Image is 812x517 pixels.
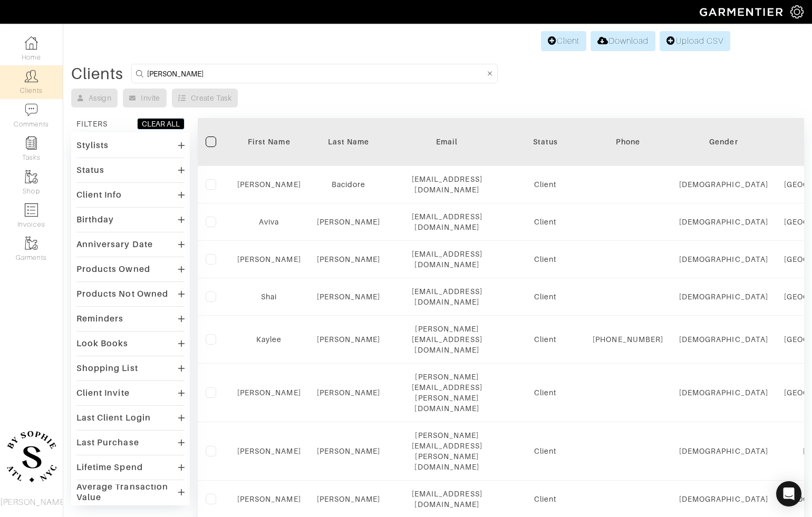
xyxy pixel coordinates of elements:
[76,363,138,374] div: Shopping List
[679,136,768,147] div: Gender
[514,494,577,504] div: Client
[317,447,381,455] a: [PERSON_NAME]
[396,136,498,147] div: Email
[76,314,123,324] div: Reminders
[694,3,790,21] img: garmentier-logo-header-white-b43fb05a5012e4ada735d5af1a66efaba907eab6374d6393d1fbf88cb4ef424d.png
[396,489,498,510] div: [EMAIL_ADDRESS][DOMAIN_NAME]
[76,119,108,129] div: FILTERS
[76,289,168,299] div: Products Not Owned
[76,165,104,175] div: Status
[679,291,768,302] div: [DEMOGRAPHIC_DATA]
[514,291,577,302] div: Client
[396,372,498,414] div: [PERSON_NAME][EMAIL_ADDRESS][PERSON_NAME][DOMAIN_NAME]
[25,203,38,217] img: orders-icon-0abe47150d42831381b5fb84f609e132dff9fe21cb692f30cb5eec754e2cba89.png
[25,103,38,116] img: comment-icon-a0a6a9ef722e966f86d9cbdc48e553b5cf19dbc54f86b18d962a5391bc8f6eb6.png
[317,495,381,503] a: [PERSON_NAME]
[514,446,577,456] div: Client
[317,335,381,344] a: [PERSON_NAME]
[25,136,38,150] img: reminder-icon-8004d30b9f0a5d33ae49ab947aed9ed385cf756f9e5892f1edd6e32f2345188e.png
[396,324,498,355] div: [PERSON_NAME][EMAIL_ADDRESS][DOMAIN_NAME]
[76,140,109,151] div: Stylists
[76,388,130,398] div: Client Invite
[76,239,153,250] div: Anniversary Date
[142,119,180,129] div: CLEAR ALL
[317,292,381,301] a: [PERSON_NAME]
[25,70,38,83] img: clients-icon-6bae9207a08558b7cb47a8932f037763ab4055f8c8b6bfacd5dc20c3e0201464.png
[309,118,389,166] th: Toggle SortBy
[237,255,301,264] a: [PERSON_NAME]
[237,388,301,397] a: [PERSON_NAME]
[514,334,577,345] div: Client
[317,218,381,226] a: [PERSON_NAME]
[237,136,301,147] div: First Name
[71,69,123,79] div: Clients
[541,31,586,51] a: Client
[679,334,768,345] div: [DEMOGRAPHIC_DATA]
[660,31,730,51] a: Upload CSV
[790,5,804,18] img: gear-icon-white-bd11855cb880d31180b6d7d6211b90ccbf57a29d726f0c71d8c61bd08dd39cc2.png
[76,482,178,503] div: Average Transaction Value
[671,118,776,166] th: Toggle SortBy
[593,334,663,345] div: [PHONE_NUMBER]
[317,255,381,264] a: [PERSON_NAME]
[679,217,768,227] div: [DEMOGRAPHIC_DATA]
[76,338,129,349] div: Look Books
[396,286,498,307] div: [EMAIL_ADDRESS][DOMAIN_NAME]
[679,494,768,504] div: [DEMOGRAPHIC_DATA]
[237,447,301,455] a: [PERSON_NAME]
[679,446,768,456] div: [DEMOGRAPHIC_DATA]
[237,180,301,189] a: [PERSON_NAME]
[514,387,577,398] div: Client
[506,118,585,166] th: Toggle SortBy
[514,136,577,147] div: Status
[679,254,768,265] div: [DEMOGRAPHIC_DATA]
[237,495,301,503] a: [PERSON_NAME]
[776,481,801,506] div: Open Intercom Messenger
[76,413,151,423] div: Last Client Login
[317,136,381,147] div: Last Name
[591,31,655,51] a: Download
[76,190,122,200] div: Client Info
[259,218,279,226] a: Aviva
[76,214,114,225] div: Birthday
[317,388,381,397] a: [PERSON_NAME]
[396,174,498,195] div: [EMAIL_ADDRESS][DOMAIN_NAME]
[396,430,498,472] div: [PERSON_NAME][EMAIL_ADDRESS][PERSON_NAME][DOMAIN_NAME]
[396,249,498,270] div: [EMAIL_ADDRESS][DOMAIN_NAME]
[396,211,498,232] div: [EMAIL_ADDRESS][DOMAIN_NAME]
[76,462,143,473] div: Lifetime Spend
[137,118,185,130] button: CLEAR ALL
[514,179,577,190] div: Client
[147,67,485,80] input: Search by name, email, phone, city, or state
[25,237,38,250] img: garments-icon-b7da505a4dc4fd61783c78ac3ca0ef83fa9d6f193b1c9dc38574b1d14d53ca28.png
[679,179,768,190] div: [DEMOGRAPHIC_DATA]
[593,136,663,147] div: Phone
[514,254,577,265] div: Client
[25,170,38,183] img: garments-icon-b7da505a4dc4fd61783c78ac3ca0ef83fa9d6f193b1c9dc38574b1d14d53ca28.png
[514,217,577,227] div: Client
[679,387,768,398] div: [DEMOGRAPHIC_DATA]
[261,292,277,301] a: Shai
[76,437,139,448] div: Last Purchase
[76,264,150,275] div: Products Owned
[229,118,309,166] th: Toggle SortBy
[25,36,38,50] img: dashboard-icon-dbcd8f5a0b271acd01030246c82b418ddd0df26cd7fceb0bd07c9910d44c42f6.png
[332,180,365,189] a: Bacidore
[256,335,282,344] a: Kaylee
